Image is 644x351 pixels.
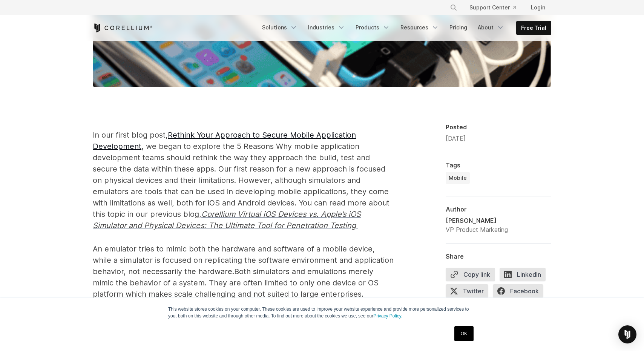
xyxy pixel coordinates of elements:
[493,284,543,298] span: Facebook
[445,21,472,34] a: Pricing
[446,253,551,260] div: Share
[517,21,551,35] a: Free Trial
[446,225,508,234] div: VP Product Marketing
[258,21,551,35] div: Navigation Menu
[93,130,168,139] span: In our first blog post,
[618,325,636,343] div: Open Intercom Messenger
[525,1,551,14] a: Login
[446,172,470,184] a: Mobile
[93,210,361,230] a: Corellium Virtual iOS Devices vs. Apple’s iOS Simulator and Physical Devices: The Ultimate Tool f...
[168,306,476,319] p: This website stores cookies on your computer. These cookies are used to improve your website expe...
[258,21,302,34] a: Solutions
[454,326,474,341] a: OK
[93,130,356,151] a: Rethink Your Approach to Secure Mobile Application Development
[351,21,394,34] a: Products
[463,1,522,14] a: Support Center
[93,267,379,299] span: Both simulators and emulations merely mimic the behavior of a system. They are often limited to o...
[446,205,551,213] div: Author
[500,268,550,284] a: LinkedIn
[446,135,466,142] span: [DATE]
[396,21,443,34] a: Resources
[373,313,402,319] a: Privacy Policy.
[93,23,153,32] a: Corellium Home
[93,130,385,185] span: , we began to explore the 5 Reasons Why mobile application development teams should rethink the w...
[447,1,460,14] button: Search
[493,284,548,301] a: Facebook
[449,174,467,182] span: Mobile
[446,123,551,131] div: Posted
[93,244,394,276] span: An emulator tries to mimic both the hardware and software of a mobile device, while a simulator i...
[446,216,508,225] div: [PERSON_NAME]
[446,284,493,301] a: Twitter
[446,284,488,298] span: Twitter
[304,21,350,34] a: Industries
[441,1,551,14] div: Navigation Menu
[446,161,551,169] div: Tags
[446,268,495,281] button: Copy link
[500,268,546,281] span: LinkedIn
[473,21,509,34] a: About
